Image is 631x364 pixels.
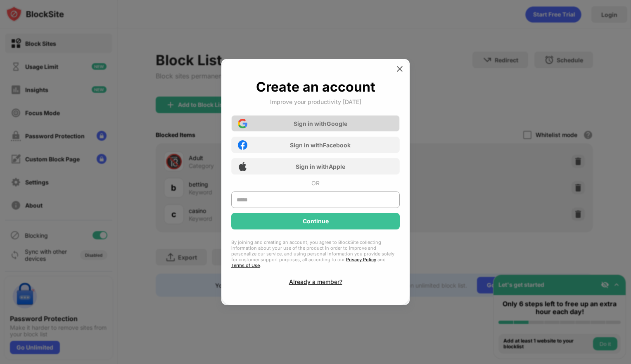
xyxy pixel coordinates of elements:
div: Sign in with Facebook [290,142,351,149]
div: OR [311,180,320,187]
div: Continue [303,218,329,225]
div: Create an account [256,79,375,95]
div: By joining and creating an account, you agree to BlockSite collecting information about your use ... [231,239,400,268]
a: Terms of Use [231,262,260,268]
div: Already a member? [289,278,342,285]
div: Sign in with Google [294,120,347,127]
div: Improve your productivity [DATE] [270,98,361,105]
img: facebook-icon.png [238,140,247,150]
img: apple-icon.png [238,162,247,171]
div: Sign in with Apple [296,163,345,170]
a: Privacy Policy [346,257,376,262]
img: google-icon.png [238,119,247,128]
